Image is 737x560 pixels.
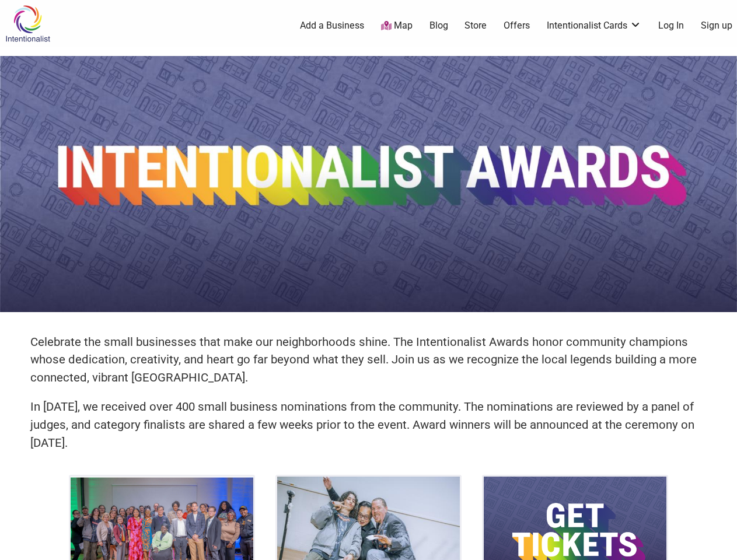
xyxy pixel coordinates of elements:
[464,19,487,32] a: Store
[429,19,448,32] a: Blog
[658,19,684,32] a: Log In
[30,333,707,387] p: Celebrate the small businesses that make our neighborhoods shine. The Intentionalist Awards honor...
[504,19,530,32] a: Offers
[30,398,707,452] p: In [DATE], we received over 400 small business nominations from the community. The nominations ar...
[701,19,732,32] a: Sign up
[300,19,364,32] a: Add a Business
[547,19,641,32] a: Intentionalist Cards
[381,19,413,33] a: Map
